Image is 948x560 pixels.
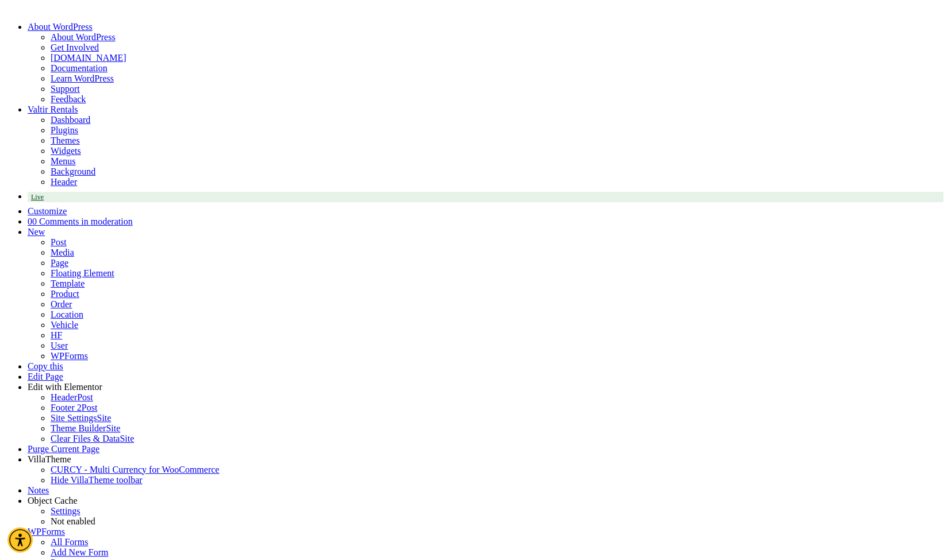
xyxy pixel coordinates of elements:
[51,43,99,52] a: Get Involved
[28,217,32,226] span: 0
[51,320,78,330] a: Vehicle
[28,527,65,536] a: WPForms
[28,485,49,495] a: Notes
[28,192,943,202] a: Live
[28,22,93,32] span: About WordPress
[51,423,106,433] span: Theme Builder
[28,444,99,454] a: Purge Current Page
[51,146,81,156] a: Widgets
[28,115,943,136] ul: Valtir Rentals
[51,392,93,402] a: HeaderPost
[51,392,77,402] span: Header
[28,105,78,114] a: Valtir Rentals
[51,310,83,319] a: Location
[51,63,108,73] a: Documentation
[51,248,74,257] a: Media
[51,341,68,350] a: User
[7,527,33,553] div: Accessibility Menu
[51,258,68,268] a: Page
[28,32,943,53] ul: About WordPress
[77,392,93,402] span: Post
[51,279,85,288] a: Template
[51,156,76,166] a: Menus
[28,382,102,392] span: Edit with Elementor
[51,115,90,125] a: Dashboard
[51,423,120,433] a: Theme BuilderSite
[28,237,943,361] ul: New
[51,506,80,516] a: Settings
[51,94,86,104] a: Feedback
[51,413,97,423] span: Site Settings
[28,53,943,105] ul: About WordPress
[51,74,114,83] a: Learn WordPress
[51,167,95,176] a: Background
[51,475,143,485] span: Hide VillaTheme toolbar
[51,136,80,145] a: Themes
[28,361,63,371] a: Copy this
[28,136,943,187] ul: Valtir Rentals
[51,351,88,361] a: WPForms
[51,403,82,412] span: Footer 2
[51,32,116,42] a: About WordPress
[51,403,97,412] a: Footer 2Post
[32,217,133,226] span: 0 Comments in moderation
[51,289,79,299] a: Product
[51,299,72,309] a: Order
[97,413,111,423] span: Site
[51,53,126,63] a: [DOMAIN_NAME]
[28,206,67,216] a: Customize
[51,547,108,557] a: Add New Form
[51,177,77,187] a: Header
[51,84,80,94] a: Support
[28,227,45,237] span: New
[28,454,943,465] div: VillaTheme
[51,125,78,135] a: Plugins
[51,516,943,527] div: Status: Not enabled
[106,423,120,433] span: Site
[51,268,114,278] a: Floating Element
[51,413,111,423] a: Site SettingsSite
[82,403,98,412] span: Post
[51,237,67,247] a: Post
[28,372,63,381] a: Edit Page
[51,434,134,443] a: Clear Files & DataSite
[51,330,62,340] a: HF
[28,496,943,506] div: Object Cache
[51,434,120,443] span: Clear Files & Data
[120,434,134,443] span: Site
[51,537,88,547] a: All Forms
[51,465,219,474] a: CURCY - Multi Currency for WooCommerce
